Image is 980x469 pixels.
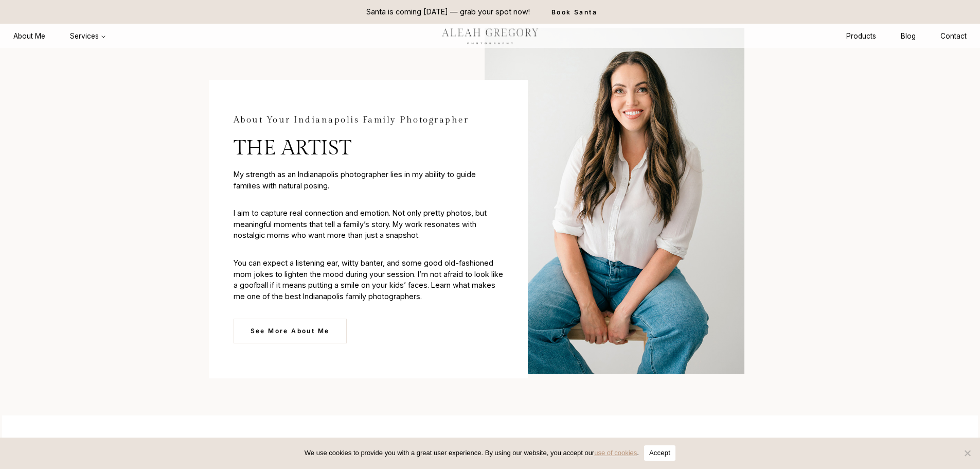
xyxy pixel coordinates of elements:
[1,27,58,46] a: About Me
[234,169,503,191] p: My strength as an Indianapolis photographer lies in my ability to guide families with natural pos...
[234,207,503,241] p: I aim to capture real connection and emotion. Not only pretty photos, but meaningful moments that...
[234,319,347,343] a: See More About Me
[834,27,888,46] a: Products
[1,27,118,46] nav: Primary
[234,133,503,164] p: the artist
[366,6,530,18] p: Santa is coming [DATE] — grab your spot now!
[234,257,503,302] p: You can expect a listening ear, witty banter, and some good old-fashioned mom jokes to lighten th...
[58,27,118,46] button: Child menu of Services
[305,448,639,458] span: We use cookies to provide you with a great user experience. By using our website, you accept our .
[234,115,503,125] h2: About Your Indianapolis Family Photographer
[888,27,928,46] a: Blog
[962,448,972,458] span: No
[428,24,552,47] img: aleah gregory logo
[251,326,330,336] span: See More About Me
[594,449,637,457] a: use of cookies
[928,27,979,46] a: Contact
[644,445,675,461] button: Accept
[485,28,744,374] img: Smiling photographer in white shirt and jeans
[834,27,979,46] nav: Secondary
